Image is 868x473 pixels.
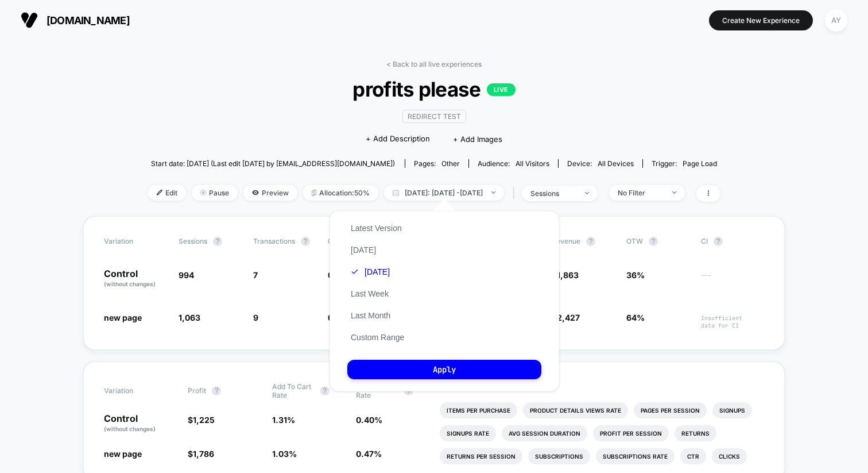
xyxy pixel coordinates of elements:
[157,190,162,195] img: edit
[672,191,676,194] img: end
[596,448,675,464] li: Subscriptions Rate
[712,402,752,418] li: Signups
[104,449,142,459] span: new page
[402,110,466,123] span: Redirect Test
[586,237,595,246] button: ?
[176,77,691,101] span: profits please
[441,159,460,168] span: other
[510,185,522,202] span: |
[626,313,645,322] span: 64%
[414,159,460,168] div: Pages:
[491,191,495,194] img: end
[104,280,156,287] span: (without changes)
[179,237,207,245] span: Sessions
[192,185,238,201] span: Pause
[558,159,642,168] span: Device:
[701,314,764,329] span: Insufficient data for CI
[680,448,706,464] li: Ctr
[649,237,658,246] button: ?
[712,448,747,464] li: Clicks
[626,270,645,280] span: 36%
[21,11,38,29] img: Visually logo
[652,159,717,168] div: Trigger:
[347,267,393,277] button: [DATE]
[393,190,399,195] img: calendar
[386,60,482,68] a: < Back to all live experiences
[709,10,813,30] button: Create New Experience
[148,185,186,201] span: Edit
[253,313,258,322] span: 9
[188,415,215,425] span: $
[523,402,628,418] li: Product Details Views Rate
[530,189,576,198] div: sessions
[104,425,156,432] span: (without changes)
[301,237,310,246] button: ?
[356,415,382,425] span: 0.40 %
[634,402,707,418] li: Pages Per Session
[347,289,392,299] button: Last Week
[347,332,408,343] button: Custom Range
[478,159,549,168] div: Audience:
[347,223,405,233] button: Latest Version
[440,382,764,391] p: Would like to see more reports?
[243,185,297,201] span: Preview
[714,237,723,246] button: ?
[440,448,522,464] li: Returns Per Session
[825,9,847,32] div: AY
[347,310,394,321] button: Last Month
[272,415,295,425] span: 1.31 %
[384,185,504,201] span: [DATE]: [DATE] - [DATE]
[272,382,315,399] span: Add To Cart Rate
[528,448,590,464] li: Subscriptions
[151,159,395,168] span: Start date: [DATE] (Last edit [DATE] by [EMAIL_ADDRESS][DOMAIN_NAME])
[516,159,549,168] span: All Visitors
[272,449,297,459] span: 1.03 %
[440,402,517,418] li: Items Per Purchase
[104,237,167,246] span: Variation
[453,134,502,144] span: + Add Images
[303,185,378,201] span: Allocation: 50%
[366,133,430,145] span: + Add Description
[618,189,664,197] div: No Filter
[598,159,634,168] span: all devices
[253,270,258,280] span: 7
[502,425,587,441] li: Avg Session Duration
[312,190,316,196] img: rebalance
[46,14,130,26] span: [DOMAIN_NAME]
[104,414,176,433] p: Control
[188,449,214,459] span: $
[104,382,167,399] span: Variation
[701,237,764,246] span: CI
[253,237,295,245] span: Transactions
[487,83,516,96] p: LIVE
[347,360,541,379] button: Apply
[821,9,851,32] button: AY
[593,425,669,441] li: Profit Per Session
[626,237,689,246] span: OTW
[104,269,167,289] p: Control
[212,386,221,395] button: ?
[701,272,764,289] span: ---
[440,425,496,441] li: Signups Rate
[213,237,222,246] button: ?
[193,449,214,459] span: 1,786
[193,415,215,425] span: 1,225
[200,190,206,195] img: end
[585,192,589,194] img: end
[675,425,716,441] li: Returns
[683,159,717,168] span: Page Load
[188,386,206,395] span: Profit
[179,313,200,322] span: 1,063
[17,11,133,29] button: [DOMAIN_NAME]
[347,245,379,255] button: [DATE]
[179,270,194,280] span: 994
[104,313,142,322] span: new page
[356,449,382,459] span: 0.47 %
